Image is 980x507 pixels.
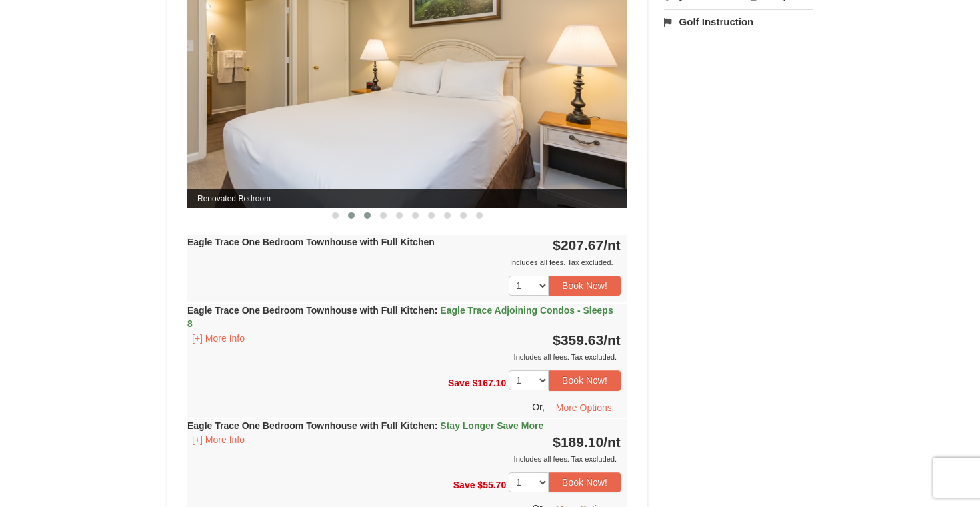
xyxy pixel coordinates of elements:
button: [+] More Info [187,331,249,346]
span: /nt [603,237,621,253]
span: Or, [532,401,545,412]
span: Save [453,479,475,490]
span: $359.63 [553,332,603,348]
button: Book Now! [549,276,621,296]
span: Renovated Bedroom [187,189,627,208]
span: Save [448,378,470,388]
span: : [435,305,438,316]
span: /nt [603,434,621,450]
div: Includes all fees. Tax excluded. [187,452,621,466]
strong: $207.67 [553,237,621,253]
span: $167.10 [473,378,507,388]
span: $55.70 [477,479,506,490]
strong: Eagle Trace One Bedroom Townhouse with Full Kitchen [187,237,435,247]
button: More Options [547,398,621,418]
span: $189.10 [553,434,603,450]
span: Eagle Trace Adjoining Condos - Sleeps 8 [187,305,613,329]
strong: Eagle Trace One Bedroom Townhouse with Full Kitchen [187,305,613,329]
a: Golf Instruction [664,9,813,34]
span: /nt [603,332,621,348]
span: Stay Longer Save More [440,420,543,431]
span: : [435,420,438,431]
button: Book Now! [549,472,621,492]
strong: Eagle Trace One Bedroom Townhouse with Full Kitchen [187,420,543,431]
div: Includes all fees. Tax excluded. [187,350,621,364]
div: Includes all fees. Tax excluded. [187,256,621,269]
button: [+] More Info [187,432,249,447]
button: Book Now! [549,370,621,390]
